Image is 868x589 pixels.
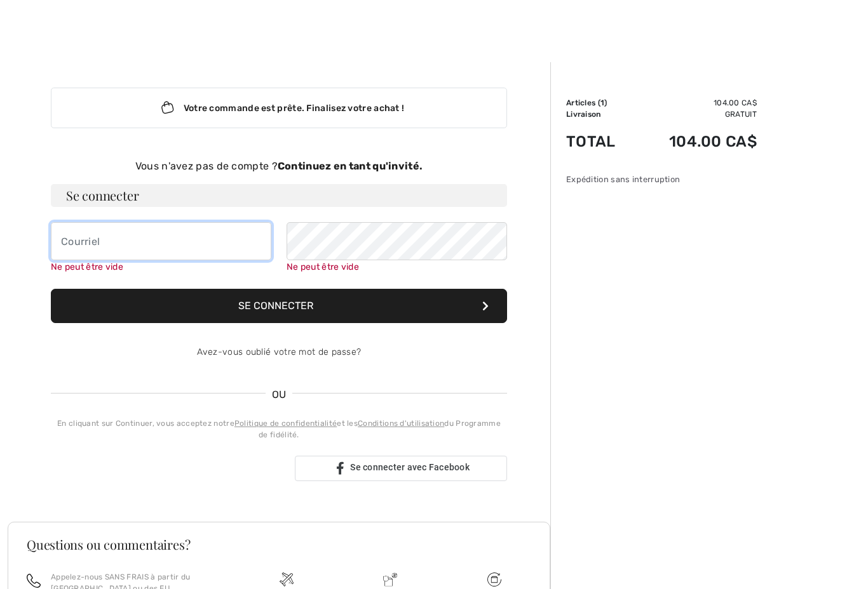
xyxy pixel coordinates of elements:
[51,289,507,323] button: Se connecter
[566,120,635,163] td: Total
[635,109,757,120] td: Gratuit
[27,574,41,588] img: call
[566,97,635,109] td: Articles ( )
[44,454,291,482] iframe: Bouton Se connecter avec Google
[197,347,362,357] a: Avez-vous oublié votre mot de passe?
[51,88,507,128] div: Votre commande est prête. Finalisez votre achat !
[51,260,271,274] div: Ne peut être vide
[635,120,757,163] td: 104.00 CA$
[51,418,507,440] div: En cliquant sur Continuer, vous acceptez notre et les du Programme de fidélité.
[635,97,757,109] td: 104.00 CA$
[295,456,507,481] a: Se connecter avec Facebook
[278,160,423,172] strong: Continuez en tant qu'invité.
[234,419,337,428] a: Politique de confidentialité
[51,222,271,260] input: Courriel
[600,98,604,107] span: 1
[383,572,397,586] img: Livraison promise sans frais de dédouanement surprise&nbsp;!
[358,419,444,428] a: Conditions d'utilisation
[266,387,293,402] span: OU
[51,454,285,482] div: Se connecter avec Google. S'ouvre dans un nouvel onglet
[566,173,757,185] div: Expédition sans interruption
[27,538,531,551] h3: Questions ou commentaires?
[566,109,635,120] td: Livraison
[350,462,470,472] span: Se connecter avec Facebook
[280,572,294,586] img: Livraison gratuite dès 99$
[287,260,507,274] div: Ne peut être vide
[487,572,501,586] img: Livraison gratuite dès 99$
[51,159,507,174] div: Vous n'avez pas de compte ?
[51,184,507,207] h3: Se connecter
